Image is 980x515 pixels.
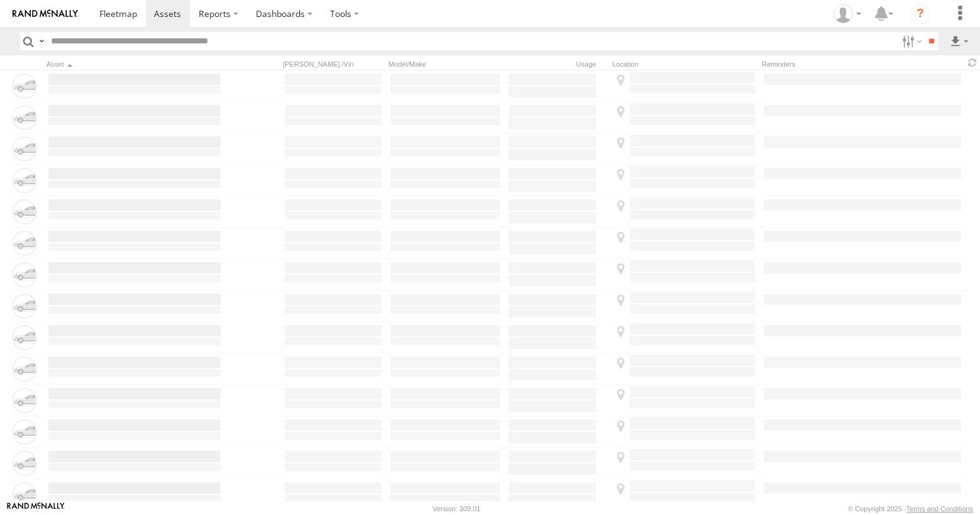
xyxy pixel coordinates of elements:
div: Model/Make [388,60,502,69]
label: Search Filter Options [897,32,924,50]
label: Search Query [36,32,47,50]
div: Version: 309.01 [432,505,480,512]
a: Terms and Conditions [906,505,973,512]
div: Usage [507,60,607,69]
img: rand-logo.svg [13,9,78,18]
span: Refresh [965,57,980,69]
label: Export results as... [949,32,970,50]
i: ? [910,4,930,24]
div: Reminders [762,60,869,69]
div: [PERSON_NAME]./Vin [283,60,383,69]
a: Visit our Website [7,502,65,515]
div: Daniel Southgate [829,4,866,23]
div: Location [612,60,757,69]
div: © Copyright 2025 - [848,505,973,512]
div: Click to Sort [47,60,223,69]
